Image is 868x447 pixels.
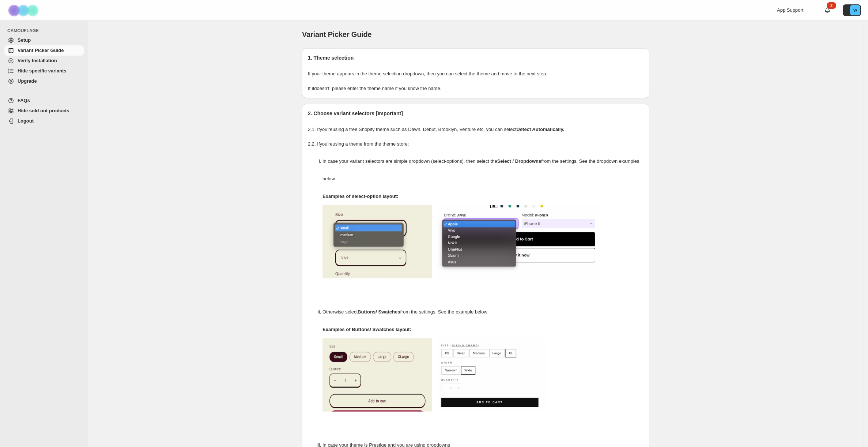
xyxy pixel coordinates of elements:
strong: Detect Automatically. [517,127,565,132]
p: 2.2. If you're using a theme from the theme store: [308,140,644,148]
a: Upgrade [4,76,84,86]
span: Setup [18,37,31,43]
img: camouflage-select-options-2 [436,205,600,278]
span: Logout [18,118,34,124]
span: CAMOUFLAGE [7,28,84,34]
span: App Support [777,7,803,13]
div: 2 [827,2,836,9]
img: camouflage-select-options [322,205,432,278]
img: Camouflage [6,0,42,20]
img: camouflage-swatch-2 [436,338,546,412]
img: camouflage-swatch-1 [322,338,432,412]
a: FAQs [4,95,84,106]
span: Avatar with initials W [850,5,860,15]
span: FAQs [18,98,30,103]
a: Logout [4,116,84,126]
a: Setup [4,35,84,45]
p: In case your variant selectors are simple dropdown (select-options), then select the from the set... [322,153,644,188]
h2: 2. Choose variant selectors [Important] [308,110,644,117]
a: Variant Picker Guide [4,45,84,56]
p: If your theme appears in the theme selection dropdown, then you can select the theme and move to ... [308,70,644,78]
a: Hide sold out products [4,106,84,116]
strong: Examples of Buttons/ Swatches layout: [322,327,411,332]
span: Hide specific variants [18,68,67,74]
strong: Buttons/ Swatches [358,309,400,315]
a: 2 [824,7,831,14]
text: W [853,8,857,12]
p: Otherwise select from the settings. See the example below [322,303,644,321]
p: 2.1. If you're using a free Shopify theme such as Dawn, Debut, Brooklyn, Venture etc, you can select [308,126,644,133]
span: Verify Installation [18,58,57,63]
span: Upgrade [18,78,37,84]
span: Variant Picker Guide [18,48,64,53]
strong: Examples of select-option layout: [322,194,398,199]
span: Hide sold out products [18,108,69,113]
a: Hide specific variants [4,66,84,76]
span: Variant Picker Guide [302,30,372,38]
p: If it doesn't , please enter the theme name if you know the name. [308,85,644,92]
a: Verify Installation [4,56,84,66]
h2: 1. Theme selection [308,54,644,61]
strong: Select / Dropdowns [497,158,541,164]
button: Avatar with initials W [843,4,861,16]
